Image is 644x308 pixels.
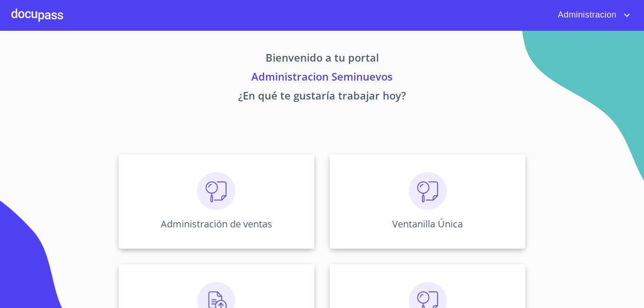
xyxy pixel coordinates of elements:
img: consulta.png [197,172,235,210]
p: Ventanilla Única [392,217,463,230]
span: Administracion [551,8,621,23]
p: Administracion Seminuevos [30,69,614,88]
p: Administración de ventas [161,217,272,230]
button: account of current user [551,8,633,23]
p: ¿En qué te gustaría trabajar hoy? [30,88,614,107]
p: Bienvenido a tu portal [30,50,614,69]
img: consulta.png [409,172,447,210]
